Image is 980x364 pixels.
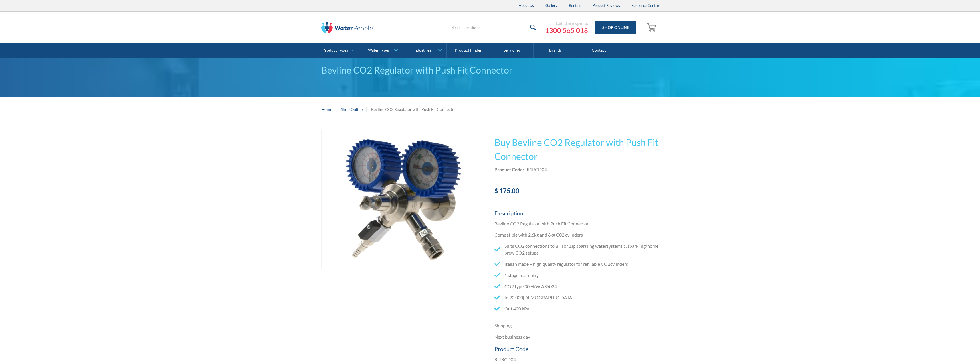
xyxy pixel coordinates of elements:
div: Water Types [368,48,390,53]
li: In 20,000[DEMOGRAPHIC_DATA] [494,294,659,301]
li: 1 stage rear entry [494,272,659,279]
a: Product Types [316,43,359,58]
p: RI1RCD04 [494,356,659,363]
input: Search products [448,21,539,34]
a: Industries [403,43,446,58]
p: Compatible with 2.6kg and 6kg C02 cylinders [494,231,659,238]
div: Bevline CO2 Regulator with Push Fit Connector [371,106,456,112]
a: Product Finder [447,43,490,58]
div: Bevline CO2 Regulator with Push Fit Connector [321,63,659,77]
li: Suits CO2 connections to Billi or Zip sparkling watersystems & sparkling/home brew CO2 setups [494,243,659,256]
a: Contact [577,43,621,58]
a: Shop Online [595,21,636,34]
h5: Description [494,209,659,217]
a: 1300 565 018 [545,26,588,35]
div: RI1RCD04 [525,166,547,173]
li: Italian made – high quality regulator for refillable CO2cylinders [494,261,659,267]
a: open lightbox [321,130,486,269]
p: Next business day [494,333,659,340]
div: $ 175.00 [494,186,659,196]
a: Brands [534,43,577,58]
div: Product Types [322,48,348,53]
h5: Product Code [494,345,659,353]
a: Open empty cart [645,21,659,34]
p: Bevline CO2 Regulator with Push Fit Connector [494,220,659,227]
a: Shop Online [341,106,363,112]
div: | [335,106,338,113]
img: Bevline CO2 Regulator with Push Fit Connector [334,130,473,269]
li: Out 400 kPa [494,305,659,312]
img: The Water People [321,22,373,33]
li: CO2 type 30 H/W AS5034 [494,283,659,290]
strong: Product Code: [494,167,524,172]
a: Home [321,106,332,112]
p: Shipping [494,322,659,329]
div: Call the experts [545,20,588,26]
img: shopping cart [647,23,658,32]
div: Industries [413,48,431,53]
a: Servicing [490,43,534,58]
h1: Buy Bevline CO2 Regulator with Push Fit Connector [494,136,659,163]
a: Water Types [359,43,403,58]
div: | [365,106,368,113]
